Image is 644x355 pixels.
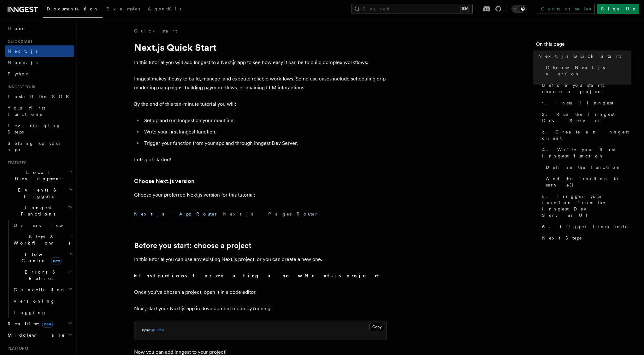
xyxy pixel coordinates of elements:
[542,193,631,218] span: 5. Trigger your function from the Inngest Dev Server UI
[5,318,74,329] button: Realtimenew
[142,116,387,125] li: Set up and run Inngest on your machine.
[538,53,621,59] span: Next.js Quick Start
[8,49,38,54] span: Next.js
[14,299,55,304] span: Versioning
[134,241,251,250] a: Before you start: choose a project
[134,271,387,280] summary: Instructions for creating a new Next.js project
[5,202,74,220] button: Inngest Functions
[546,64,631,77] span: Choose Next.js version
[5,332,65,338] span: Middleware
[134,58,387,67] p: In this tutorial you will add Inngest to a Next.js app to see how easy it can be to build complex...
[5,220,74,318] div: Inngest Functions
[14,223,79,228] span: Overview
[5,346,28,351] span: Platform
[540,144,631,162] a: 4. Write your first Inngest function
[5,138,74,155] a: Setting up your app
[11,269,68,281] span: Errors & Retries
[106,6,140,11] span: Examples
[42,321,53,328] span: new
[537,4,595,14] a: Contact sales
[134,191,387,199] p: Choose your preferred Next.js version for this tutorial:
[5,102,74,120] a: Your first Functions
[134,255,387,264] p: In this tutorial you can use any existing Next.js project, or you can create a new one.
[540,97,631,109] a: 1. Install Inngest
[51,257,62,264] span: new
[11,234,70,246] span: Steps & Workflows
[460,6,469,12] kbd: ⌘K
[148,6,181,11] span: AgentKit
[540,126,631,144] a: 3. Create an Inngest client
[134,207,218,221] button: Next.js - App Router
[546,175,631,188] span: Add the function to serve()
[134,28,177,34] a: Quick start
[540,191,631,221] a: 5. Trigger your function from the Inngest Dev Server UI
[369,323,384,331] button: Copy
[134,304,387,313] p: Next, start your Next.js app in development mode by running:
[11,231,74,249] button: Steps & Workflows
[157,328,164,332] span: dev
[8,105,45,117] span: Your first Functions
[14,310,46,315] span: Logging
[536,50,631,62] a: Next.js Quick Start
[540,221,631,232] a: 6. Trigger from code
[5,184,74,202] button: Events & Triggers
[543,162,631,173] a: Define the function
[543,173,631,191] a: Add the function to serve()
[542,111,631,124] span: 2. Run the Inngest Dev Server
[352,4,473,14] button: Search...⌘K
[11,295,74,307] a: Versioning
[5,204,68,217] span: Inngest Functions
[5,68,74,80] a: Python
[540,109,631,126] a: 2. Run the Inngest Dev Server
[597,4,639,14] a: Sign Up
[134,288,387,297] p: Once you've chosen a project, open it in a code editor.
[11,249,74,266] button: Flow Controlnew
[8,71,31,76] span: Python
[134,100,387,109] p: By the end of this ten-minute tutorial you will:
[11,307,74,318] a: Logging
[5,160,26,165] span: Features
[142,127,387,136] li: Write your first Inngest function.
[134,74,387,92] p: Inngest makes it easy to build, manage, and execute reliable workflows. Some use cases include sc...
[142,328,149,332] span: npm
[542,146,631,159] span: 4. Write your first Inngest function
[142,139,387,148] li: Trigger your function from your app and through Inngest Dev Server.
[5,329,74,341] button: Middleware
[134,177,194,186] a: Choose Next.js version
[542,223,628,230] span: 6. Trigger from code
[134,155,387,164] p: Let's get started!
[139,273,382,279] strong: Instructions for creating a new Next.js project
[5,45,74,57] a: Next.js
[47,6,99,11] span: Documentation
[144,2,185,17] a: AgentKit
[5,187,69,199] span: Events & Triggers
[5,23,74,34] a: Home
[103,2,144,17] a: Examples
[8,25,25,32] span: Home
[546,164,621,170] span: Define the function
[5,169,69,182] span: Local Development
[11,284,74,295] button: Cancellation
[8,60,38,65] span: Node.js
[11,287,66,293] span: Cancellation
[5,39,32,44] span: Quick start
[5,57,74,68] a: Node.js
[11,220,74,231] a: Overview
[536,40,631,50] h4: On this page
[5,85,35,90] span: Inngest tour
[542,129,631,141] span: 3. Create an Inngest client
[511,5,527,13] button: Toggle dark mode
[5,167,74,184] button: Local Development
[543,62,631,80] a: Choose Next.js version
[542,235,582,241] span: Next Steps
[8,94,73,99] span: Install the SDK
[11,251,69,264] span: Flow Control
[540,232,631,244] a: Next Steps
[223,207,318,221] button: Next.js - Pages Router
[5,321,53,327] span: Realtime
[542,82,631,95] span: Before you start: choose a project
[542,100,613,106] span: 1. Install Inngest
[5,91,74,102] a: Install the SDK
[11,266,74,284] button: Errors & Retries
[134,42,387,53] h1: Next.js Quick Start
